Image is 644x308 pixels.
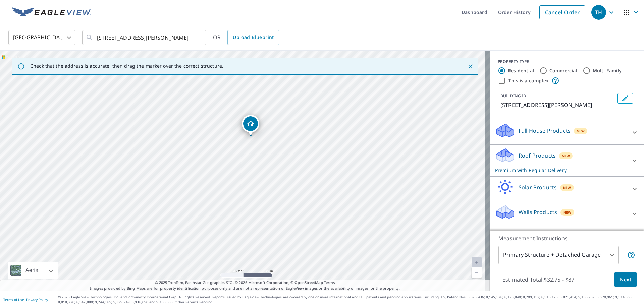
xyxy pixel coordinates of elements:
a: Terms of Use [3,297,24,302]
p: Premium with Regular Delivery [495,167,627,174]
img: EV Logo [12,7,91,17]
span: Next [620,275,631,284]
div: Solar ProductsNew [495,179,639,198]
span: New [577,128,585,134]
p: Roof Products [519,151,556,160]
p: Estimated Total: $32.75 - $87 [497,272,580,287]
button: Close [466,62,475,71]
a: Cancel Order [539,5,585,19]
div: Aerial [23,262,42,279]
p: Full House Products [519,127,571,135]
p: Check that the address is accurate, then drag the marker over the correct structure. [30,63,223,69]
span: © 2025 TomTom, Earthstar Geographics SIO, © 2025 Microsoft Corporation, © [155,280,335,286]
div: Walls ProductsNew [495,204,639,223]
div: Primary Structure + Detached Garage [498,246,619,264]
div: [GEOGRAPHIC_DATA] [8,28,75,47]
a: Terms [324,280,335,285]
div: Full House ProductsNew [495,123,639,142]
label: Residential [508,67,534,74]
p: Walls Products [519,208,557,216]
span: Your report will include the primary structure and a detached garage if one exists. [627,251,635,259]
button: Next [614,272,637,287]
label: Multi-Family [593,67,622,74]
label: This is a complex [508,77,549,84]
span: Upload Blueprint [233,33,274,42]
p: © 2025 Eagle View Technologies, Inc. and Pictometry International Corp. All Rights Reserved. Repo... [58,295,641,305]
p: [STREET_ADDRESS][PERSON_NAME] [500,101,614,109]
div: Roof ProductsNewPremium with Regular Delivery [495,147,639,174]
div: TH [591,5,606,20]
div: OR [213,30,279,45]
a: Current Level 20, Zoom Out [472,267,482,278]
div: Dropped pin, building 1, Residential property, 6499 Elaine Rd Evergreen, CO 80439 [242,115,259,136]
a: Upload Blueprint [227,30,279,45]
p: Solar Products [519,183,557,191]
span: New [562,153,570,159]
span: New [563,210,572,215]
a: Current Level 20, Zoom In Disabled [472,257,482,267]
div: Aerial [8,262,58,279]
input: Search by address or latitude-longitude [97,28,193,47]
a: Privacy Policy [26,297,48,302]
div: PROPERTY TYPE [498,59,636,65]
label: Commercial [549,67,577,74]
button: Edit building 1 [617,93,633,104]
p: Measurement Instructions [498,234,635,242]
p: | [3,298,48,302]
p: BUILDING ID [500,93,526,99]
a: OpenStreetMap [294,280,323,285]
span: New [563,185,571,190]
